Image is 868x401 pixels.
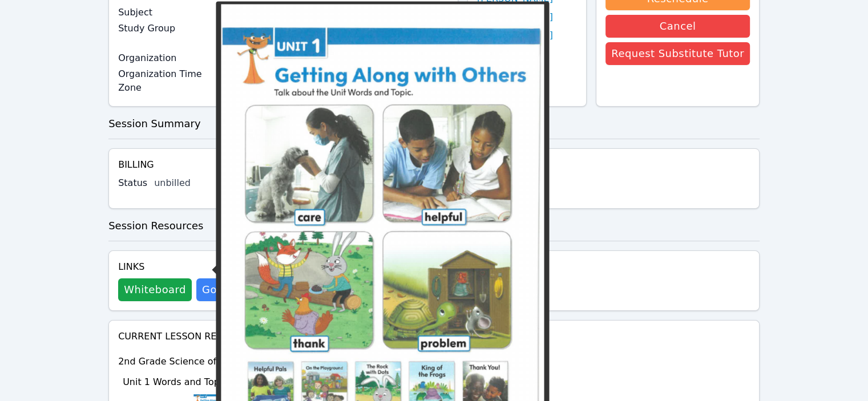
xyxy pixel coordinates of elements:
[123,376,232,387] span: Unit 1 Words and Topics
[118,51,227,65] label: Organization
[605,15,750,38] button: Cancel
[154,176,210,190] div: unbilled
[108,218,760,234] h3: Session Resources
[118,353,423,371] div: 2nd Grade Science of Reading Curriculum Unit 1: Getting Along
[605,42,750,65] button: Request Substitute Tutor
[118,6,227,19] label: Subject
[233,51,448,65] div: Milpitas USD
[118,176,147,190] label: Status
[108,116,760,132] h3: Session Summary
[477,29,553,42] a: [PERSON_NAME]
[118,22,227,35] label: Study Group
[196,278,269,301] a: Google Doc
[118,330,750,343] h4: Current Lesson Resources
[118,67,227,95] label: Organization Time Zone
[233,6,448,19] div: Elementary ELA
[219,176,282,199] a: Complete
[118,260,269,274] h4: Links
[233,22,448,49] a: [PERSON_NAME] (Milpitas) 2nd-6th Grade Reading Groups
[477,10,553,24] a: [PERSON_NAME]
[118,278,192,301] button: Whiteboard
[118,158,750,172] h4: Billing
[233,67,448,81] div: Pacific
